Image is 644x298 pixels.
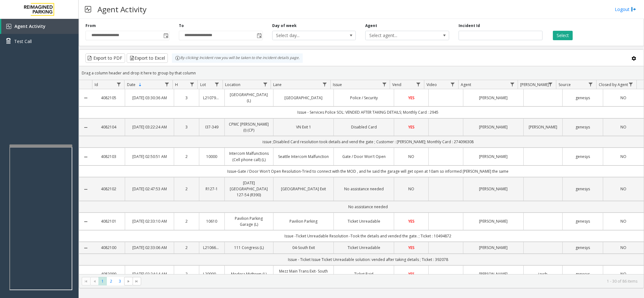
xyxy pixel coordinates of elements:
a: Disabled Card [338,124,390,130]
a: Lane Filter Menu [321,80,329,89]
a: 4082105 [96,95,121,101]
a: Issue Filter Menu [380,80,388,89]
span: NO [620,219,626,224]
a: 10000 [203,154,220,160]
a: YES [398,218,425,224]
span: Video [427,82,437,87]
img: logout [631,6,636,13]
a: 10610 [203,218,220,224]
div: By clicking Incident row you will be taken to the incident details page. [172,53,303,63]
span: NO [620,271,626,277]
a: L21079900 [203,95,220,101]
a: genesys [566,271,599,277]
a: [PERSON_NAME] [467,186,520,192]
span: Page 2 [107,277,115,285]
span: YES [408,245,415,250]
span: YES [408,271,415,277]
a: Parker Filter Menu [546,80,555,89]
span: NO [620,245,626,250]
a: NO [607,124,640,130]
span: Agent Activity [14,23,46,29]
a: Gate / Door Won't Open [338,154,390,160]
a: [GEOGRAPHIC_DATA] [277,95,330,101]
span: Go to the last page [134,279,139,284]
a: VN Exit 1 [277,124,330,130]
a: [DATE] 02:47:53 AM [129,186,170,192]
a: R127-1 [203,186,220,192]
a: L20000500 [203,271,220,277]
img: 'icon' [6,24,11,29]
a: YES [398,245,425,251]
a: [PERSON_NAME] [467,218,520,224]
button: Select [553,31,573,40]
span: Toggle popup [256,31,262,40]
div: Drag a column header and drop it here to group by that column [79,68,644,79]
a: [PERSON_NAME] [467,124,520,130]
span: Closed by Agent [599,82,628,87]
a: NO [398,154,425,160]
span: Test Call [14,38,32,45]
a: [DATE] 02:24:14 AM [129,271,170,277]
td: issue ;Disabled Card resolution took details and vend the gate ; Customer : [PERSON_NAME]; Monthl... [92,136,644,148]
a: Video Filter Menu [449,80,457,89]
span: Sortable [138,82,143,87]
span: Go to the next page [124,277,133,286]
a: Logout [615,6,636,13]
td: Issue - Ticket Issue Ticket Unreadable solution: vended after taking details ; Ticket : 392078 [92,254,644,265]
a: genesys [566,154,599,160]
a: 04-South Exit [277,245,330,251]
a: 2 [178,218,195,224]
a: Modera Midtown (L) [228,271,270,277]
label: From [85,23,96,29]
a: [PERSON_NAME] [467,245,520,251]
a: [GEOGRAPHIC_DATA] (L) [228,92,270,104]
a: Collapse Details [79,219,92,224]
a: jaycb [527,271,558,277]
a: Source Filter Menu [586,80,595,89]
a: [PERSON_NAME] [527,124,558,130]
a: Location Filter Menu [261,80,269,89]
a: Police / Security [338,95,390,101]
a: Agent Filter Menu [508,80,516,89]
kendo-pager-info: 1 - 30 of 86 items [145,279,637,284]
a: [PERSON_NAME] [467,95,520,101]
a: Ticket Unreadable [338,245,390,251]
span: Agent [461,82,471,87]
a: 2 [178,245,195,251]
a: YES [398,124,425,130]
a: 4082104 [96,124,121,130]
a: Agent Activity [1,19,79,34]
td: Issue -Ticket Unreadable Resolution -Took the details and vended the gate. ; Ticket : 10494872 [92,230,644,242]
a: No assistance needed [338,186,390,192]
a: 2 [178,154,195,160]
a: Collapse Details [79,154,92,160]
span: YES [408,124,415,130]
span: Lane [273,82,282,87]
span: Issue [333,82,342,87]
a: genesys [566,124,599,130]
span: Go to the last page [133,277,141,286]
a: Lot Filter Menu [213,80,221,89]
button: Export to PDF [85,53,125,63]
span: NO [408,186,414,192]
a: Ticket Paid [338,271,390,277]
a: genesys [566,186,599,192]
td: No assistance needed [92,201,644,213]
span: Select agent... [366,31,432,40]
a: Seattle Intercom Malfunction [277,154,330,160]
td: Issue - Services Police SOL: VENDED AFTER TAKING DETAILS; Monthly Card : 2945 [92,106,644,118]
a: [DATE] 02:33:10 AM [129,218,170,224]
a: Id Filter Menu [114,80,123,89]
a: 4082102 [96,186,121,192]
button: Export to Excel [127,53,168,63]
a: NO [607,186,640,192]
a: Intercom Malfunctions (Cell phone call) (L) [228,150,270,162]
label: Incident Id [459,23,480,29]
a: 4082099 [96,271,121,277]
a: Vend Filter Menu [414,80,423,89]
a: [DATE] 02:33:06 AM [129,245,170,251]
span: YES [408,219,415,224]
a: NO [607,154,640,160]
a: Pavilion Parking [277,218,330,224]
span: NO [620,124,626,130]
